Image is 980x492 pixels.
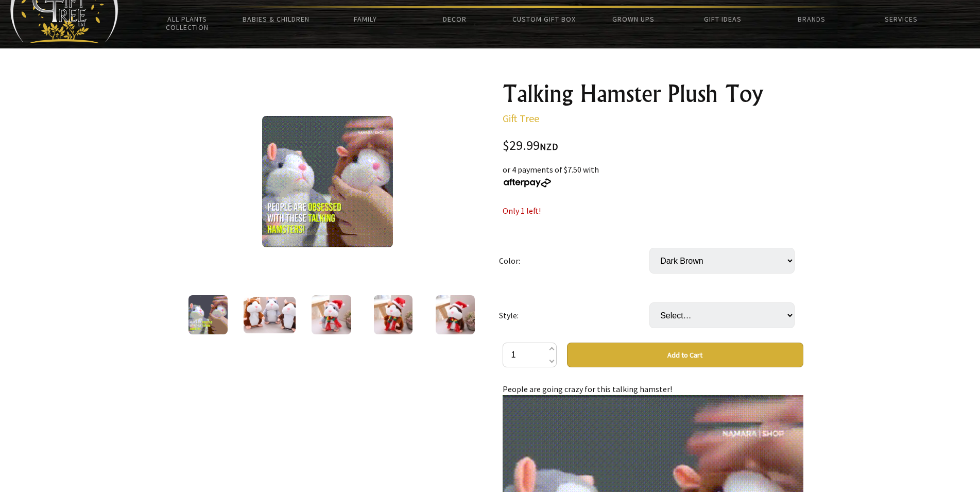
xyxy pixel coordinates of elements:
a: Services [856,8,945,30]
img: Talking Hamster Plush Toy [244,297,296,333]
a: Decor [410,8,499,30]
a: Gift Tree [503,112,539,125]
span: Only 1 left! [503,206,541,216]
a: Babies & Children [232,8,321,30]
a: Family [321,8,410,30]
div: $29.99 [503,139,803,153]
a: Brands [767,8,856,30]
img: Talking Hamster Plush Toy [436,295,475,334]
img: Talking Hamster Plush Toy [262,116,393,247]
span: NZD [540,141,558,152]
td: Style: [499,288,649,343]
button: Add to Cart [567,343,803,367]
img: Talking Hamster Plush Toy [374,295,412,334]
a: All Plants Collection [143,8,232,38]
a: Custom Gift Box [500,8,589,30]
img: Talking Hamster Plush Toy [188,295,228,334]
h1: Talking Hamster Plush Toy [503,81,803,106]
td: Color: [499,233,649,288]
div: or 4 payments of $7.50 with [503,163,803,188]
a: Gift Ideas [678,8,767,30]
img: Afterpay [503,178,552,188]
img: Talking Hamster Plush Toy [312,295,351,334]
a: Grown Ups [589,8,678,30]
